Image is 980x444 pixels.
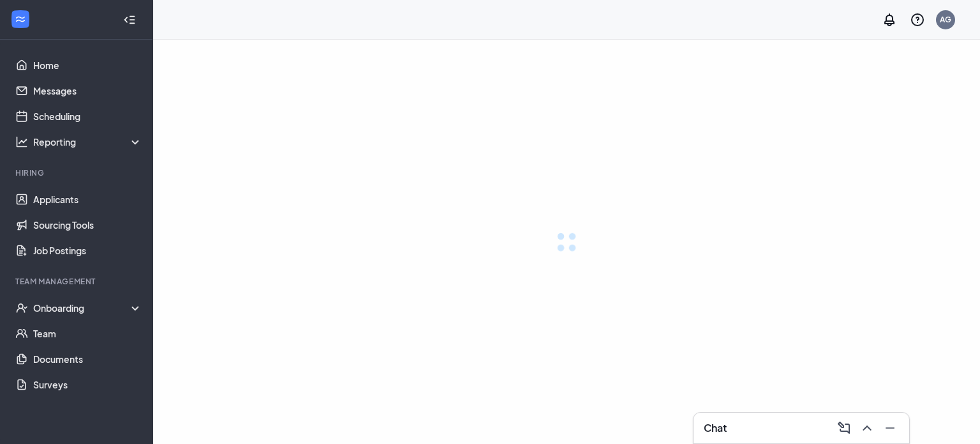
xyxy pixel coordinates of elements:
[33,187,142,212] a: Applicants
[33,302,143,314] div: Onboarding
[15,302,28,314] svg: UserCheck
[33,346,142,372] a: Documents
[882,420,898,436] svg: Minimize
[15,167,140,178] div: Hiring
[882,12,897,27] svg: Notifications
[15,135,28,148] svg: Analysis
[856,418,876,438] button: ChevronUp
[859,420,875,436] svg: ChevronUp
[14,13,27,26] svg: WorkstreamLogo
[33,103,142,129] a: Scheduling
[33,238,142,263] a: Job Postings
[123,13,136,26] svg: Collapse
[33,78,142,103] a: Messages
[33,135,143,148] div: Reporting
[704,421,727,435] h3: Chat
[33,321,142,346] a: Team
[879,418,899,438] button: Minimize
[33,212,142,238] a: Sourcing Tools
[15,276,140,287] div: Team Management
[33,52,142,78] a: Home
[33,372,142,397] a: Surveys
[833,418,853,438] button: ComposeMessage
[940,14,951,25] div: AG
[910,12,925,27] svg: QuestionInfo
[836,420,852,436] svg: ComposeMessage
